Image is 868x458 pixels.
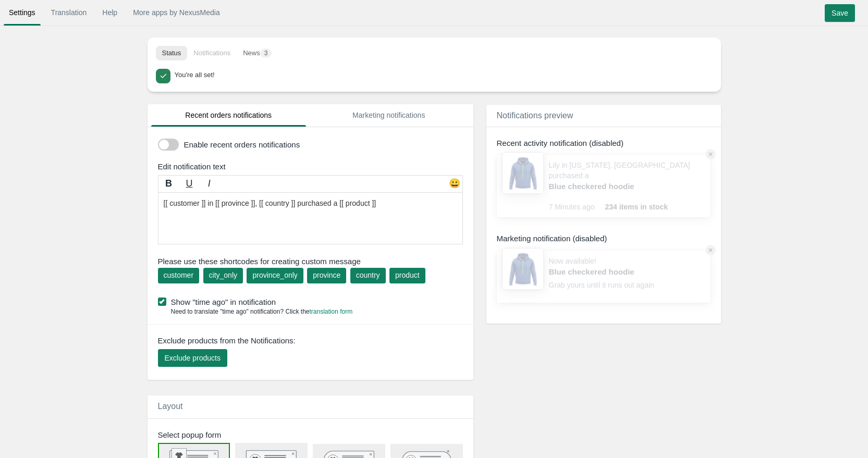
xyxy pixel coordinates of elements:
[356,270,380,280] div: country
[175,69,710,80] div: You're all set!
[128,3,225,22] a: More apps by NexusMedia
[237,46,278,60] button: News3
[260,48,272,58] span: 3
[151,104,307,127] a: Recent orders notifications
[549,202,605,212] span: 7 Minutes ago
[158,296,468,307] label: Show "time ago" in notification
[158,349,227,367] button: Exclude products
[502,152,544,194] img: 80x80_sample.jpg
[395,270,420,280] div: product
[156,46,188,60] button: Status
[46,3,92,22] a: Translation
[158,307,353,316] div: Need to translate "time ago" notification? Click the
[447,177,462,193] div: 😀
[150,429,476,440] div: Select popup form
[97,3,123,22] a: Help
[158,256,463,267] span: Please use these shortcodes for creating custom message
[164,270,194,280] div: customer
[252,270,297,280] div: province_only
[209,270,237,280] div: city_only
[549,181,658,192] a: Blue checkered hoodie
[313,270,340,280] div: province
[502,248,544,290] img: 80x80_sample.jpg
[208,178,211,189] i: I
[158,192,463,244] textarea: [[ customer ]] in [[ province ]], [[ country ]] purchased a [[ product ]]
[310,308,353,315] a: translation form
[825,4,855,22] input: Save
[549,160,705,202] div: Lily in [US_STATE], [GEOGRAPHIC_DATA] purchased a
[311,104,467,127] a: Marketing notifications
[497,111,573,120] span: Notifications preview
[4,3,41,22] a: Settings
[158,402,183,411] span: Layout
[165,354,221,362] span: Exclude products
[605,202,668,212] span: 234 items in stock
[549,256,658,298] div: Now available! Grab yours until it runs out again
[158,335,296,346] span: Exclude products from the Notifications:
[184,139,460,150] label: Enable recent orders notifications
[186,178,192,189] u: U
[150,161,476,172] div: Edit notification text
[549,266,658,277] a: Blue checkered hoodie
[165,178,172,189] b: B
